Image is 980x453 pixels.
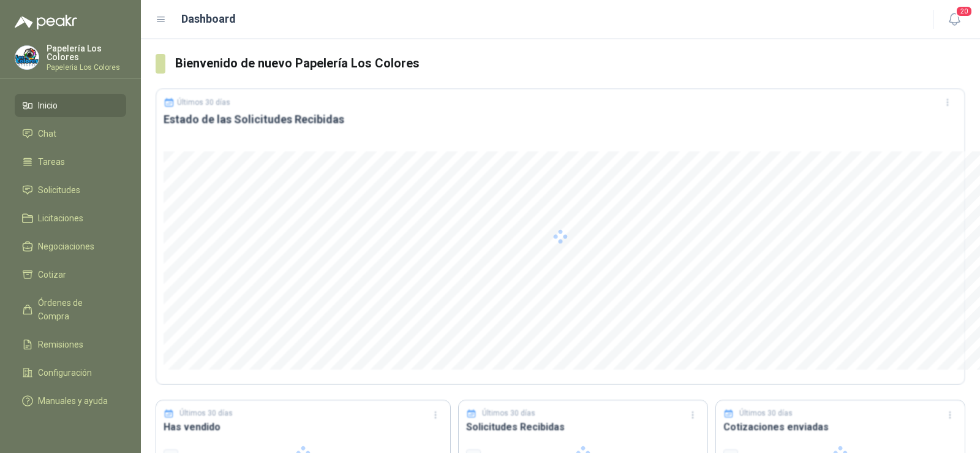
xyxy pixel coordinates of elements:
[15,122,126,145] a: Chat
[15,46,39,69] img: Company Logo
[181,10,236,28] h1: Dashboard
[15,361,126,384] a: Configuración
[38,183,80,197] span: Solicitudes
[38,366,92,379] span: Configuración
[38,155,65,169] span: Tareas
[15,15,77,29] img: Logo peakr
[175,54,965,73] h3: Bienvenido de nuevo Papelería Los Colores
[38,296,115,323] span: Órdenes de Compra
[38,394,108,408] span: Manuales y ayuda
[943,9,965,31] button: 20
[15,263,126,286] a: Cotizar
[15,235,126,258] a: Negociaciones
[15,150,126,173] a: Tareas
[47,44,126,61] p: Papelería Los Colores
[38,211,83,225] span: Licitaciones
[38,268,66,281] span: Cotizar
[38,127,56,140] span: Chat
[956,6,973,17] span: 20
[15,178,126,202] a: Solicitudes
[15,94,126,117] a: Inicio
[38,99,58,112] span: Inicio
[15,389,126,413] a: Manuales y ayuda
[38,240,94,253] span: Negociaciones
[15,207,126,230] a: Licitaciones
[47,64,126,71] p: Papeleria Los Colores
[38,338,83,351] span: Remisiones
[15,291,126,328] a: Órdenes de Compra
[15,333,126,356] a: Remisiones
